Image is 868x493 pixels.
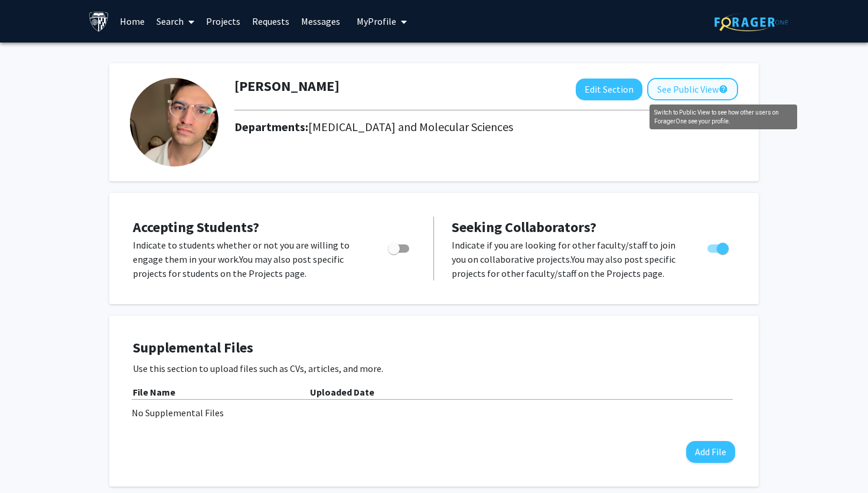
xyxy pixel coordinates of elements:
[226,120,747,134] h2: Departments:
[452,238,685,280] p: Indicate if you are looking for other faculty/staff to join you on collaborative projects. You ma...
[714,13,788,31] img: ForagerOne Logo
[295,1,346,42] a: Messages
[9,440,50,484] iframe: Chat
[357,15,396,27] span: My Profile
[647,78,738,100] button: See Public View
[308,119,513,134] span: [MEDICAL_DATA] and Molecular Sciences
[234,78,340,95] h1: [PERSON_NAME]
[200,1,246,42] a: Projects
[650,105,797,129] div: Switch to Public View to see how other users on ForagerOne see your profile.
[133,339,735,357] h4: Supplemental Files
[310,386,374,398] b: Uploaded Date
[703,238,735,256] div: Toggle
[576,79,642,100] button: Edit Section
[89,11,109,32] img: Johns Hopkins University Logo
[133,218,259,236] span: Accepting Students?
[686,441,735,463] button: Add File
[133,386,175,398] b: File Name
[130,78,218,166] img: Profile Picture
[719,82,728,96] mat-icon: help
[132,406,736,420] div: No Supplemental Files
[133,238,366,280] p: Indicate to students whether or not you are willing to engage them in your work. You may also pos...
[246,1,295,42] a: Requests
[383,238,416,256] div: Toggle
[452,218,596,236] span: Seeking Collaborators?
[114,1,151,42] a: Home
[133,361,735,376] p: Use this section to upload files such as CVs, articles, and more.
[151,1,200,42] a: Search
